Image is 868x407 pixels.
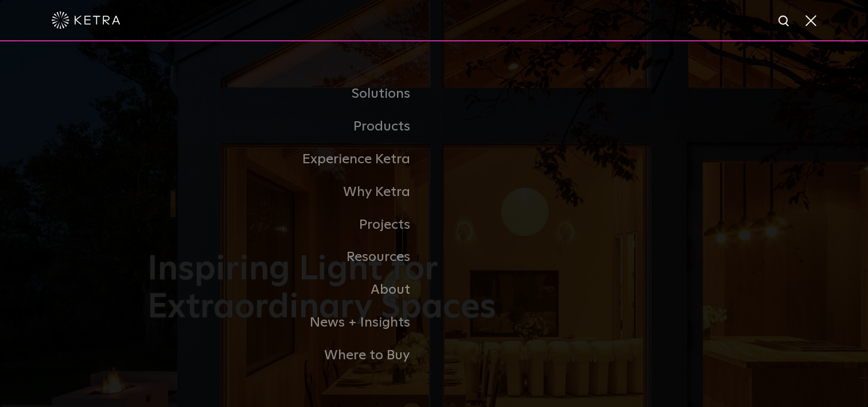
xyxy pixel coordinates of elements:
[147,209,434,241] a: Projects
[147,176,434,209] a: Why Ketra
[147,339,434,372] a: Where to Buy
[147,78,721,371] div: Navigation Menu
[777,14,792,29] img: search icon
[147,306,434,339] a: News + Insights
[147,143,434,176] a: Experience Ketra
[147,110,434,143] a: Products
[147,78,434,110] a: Solutions
[147,274,434,306] a: About
[147,241,434,274] a: Resources
[52,11,120,29] img: ketra-logo-2019-white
